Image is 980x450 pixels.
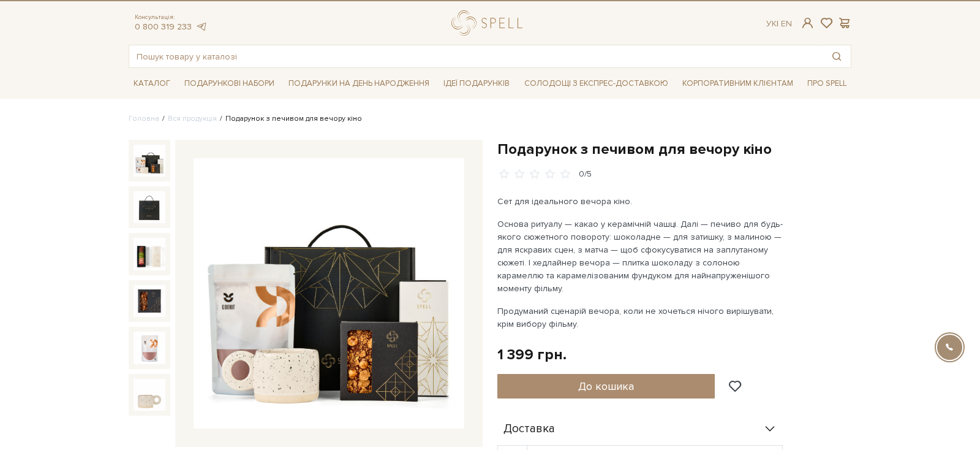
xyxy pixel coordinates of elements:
a: Подарунки на День народження [284,74,434,93]
a: Ідеї подарунків [439,74,514,93]
input: Пошук товару у каталозі [129,45,823,67]
a: Подарункові набори [179,74,279,93]
a: Про Spell [802,74,851,93]
button: До кошика [497,374,715,399]
span: До кошика [578,379,634,393]
a: 0 800 319 233 [135,21,192,32]
a: Каталог [129,74,175,93]
a: telegram [195,21,207,32]
a: En [781,18,792,29]
p: Сет для ідеального вечора кіно. [497,195,785,208]
img: Подарунок з печивом для вечору кіно [134,379,165,411]
img: Подарунок з печивом для вечору кіно [134,238,165,270]
div: 0/5 [579,169,592,180]
a: logo [451,10,528,36]
p: Основа ритуалу — какао у керамічній чашці. Далі — печиво для будь-якого сюжетного повороту: шокол... [497,218,785,295]
span: Консультація: [135,13,207,21]
img: Подарунок з печивом для вечору кіно [134,285,165,317]
img: Подарунок з печивом для вечору кіно [134,145,165,177]
span: | [777,18,778,29]
h1: Подарунок з печивом для вечору кіно [497,140,851,159]
li: Подарунок з печивом для вечору кіно [217,113,362,124]
img: Подарунок з печивом для вечору кіно [194,158,464,429]
img: Подарунок з печивом для вечору кіно [134,191,165,223]
p: Продуманий сценарій вечора, коли не хочеться нічого вирішувати, крім вибору фільму. [497,305,785,330]
a: Солодощі з експрес-доставкою [519,73,673,94]
div: 1 399 грн. [497,345,567,364]
span: Доставка [503,424,555,435]
button: Пошук товару у каталозі [823,45,851,67]
div: Ук [766,18,792,29]
a: Корпоративним клієнтам [677,74,798,93]
a: Вся продукція [168,114,217,123]
img: Подарунок з печивом для вечору кіно [134,332,165,364]
a: Головна [129,114,159,123]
